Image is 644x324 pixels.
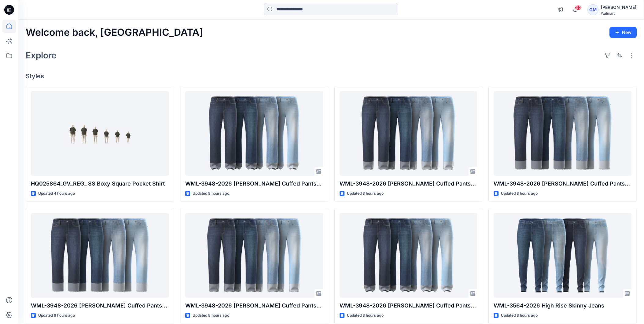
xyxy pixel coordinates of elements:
[26,50,57,60] h2: Explore
[347,312,384,319] p: Updated 8 hours ago
[501,312,538,319] p: Updated 8 hours ago
[193,312,229,319] p: Updated 8 hours ago
[575,5,582,10] span: 90
[494,179,631,188] p: WML-3948-2026 [PERSON_NAME] Cuffed Pants-25 Inseam
[31,91,169,176] a: HQ025864_GV_REG_ SS Boxy Square Pocket Shirt
[31,301,169,310] p: WML-3948-2026 [PERSON_NAME] Cuffed Pants-25 Inseam
[494,91,631,176] a: WML-3948-2026 Benton Cuffed Pants-25 Inseam
[26,72,637,80] h4: Styles
[494,213,631,298] a: WML-3564-2026 High Rise Skinny Jeans
[347,190,384,197] p: Updated 8 hours ago
[38,312,75,319] p: Updated 8 hours ago
[31,179,169,188] p: HQ025864_GV_REG_ SS Boxy Square Pocket Shirt
[340,179,477,188] p: WML-3948-2026 [PERSON_NAME] Cuffed Pants-27 Inseam
[340,91,477,176] a: WML-3948-2026 Benton Cuffed Pants-27 Inseam
[185,179,323,188] p: WML-3948-2026 [PERSON_NAME] Cuffed Pants-29 Inseam
[601,4,636,11] div: [PERSON_NAME]
[609,27,637,38] button: New
[185,213,323,298] a: WML-3948-2026 Benton Cuffed Pants-27 Inseam
[494,301,631,310] p: WML-3564-2026 High Rise Skinny Jeans
[185,301,323,310] p: WML-3948-2026 [PERSON_NAME] Cuffed Pants-27 Inseam
[38,190,75,197] p: Updated 4 hours ago
[26,27,203,38] h2: Welcome back, [GEOGRAPHIC_DATA]
[340,301,477,310] p: WML-3948-2026 [PERSON_NAME] Cuffed Pants-29 Inseam
[340,213,477,298] a: WML-3948-2026 Benton Cuffed Pants-29 Inseam
[31,213,169,298] a: WML-3948-2026 Benton Cuffed Pants-25 Inseam
[185,91,323,176] a: WML-3948-2026 Benton Cuffed Pants-29 Inseam
[501,190,538,197] p: Updated 8 hours ago
[587,4,598,15] div: GM
[193,190,229,197] p: Updated 8 hours ago
[601,11,636,16] div: Walmart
